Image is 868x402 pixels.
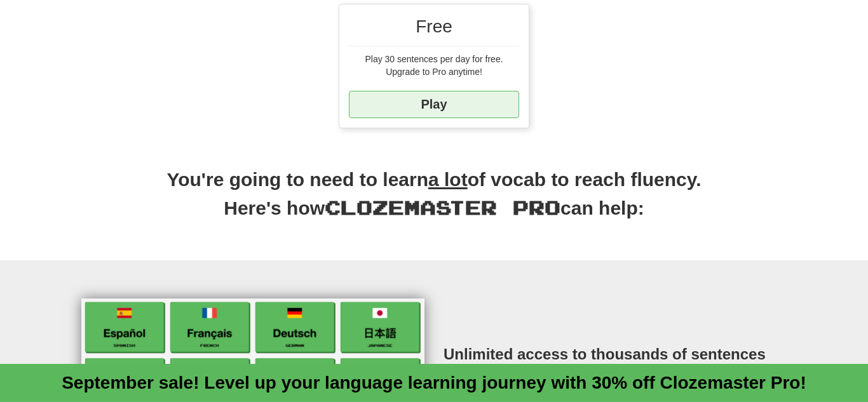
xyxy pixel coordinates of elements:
u: a lot [428,169,468,190]
span: Clozemaster Pro [325,196,560,218]
div: Upgrade to Pro anytime! [349,65,519,78]
div: Play 30 sentences per day for free. [349,53,519,65]
a: Play [349,91,519,118]
h2: You're going to need to learn of vocab to reach fluency. Here's how can help: [72,166,796,235]
div: Free [349,14,519,46]
a: September sale! Level up your language learning journey with 30% off Clozemaster Pro! [62,373,806,392]
strong: Unlimited access to thousands of sentences for over 50 languages. [444,345,766,384]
